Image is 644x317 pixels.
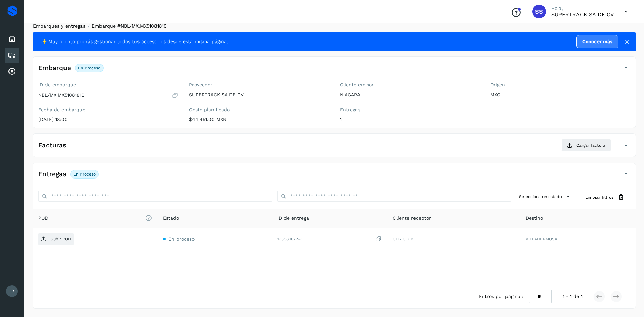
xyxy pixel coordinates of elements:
[189,117,329,122] p: $44,451.00 MXN
[38,215,152,222] span: POD
[563,293,583,300] span: 1 - 1 de 1
[387,228,520,250] td: CITY CLUB
[189,107,329,113] label: Costo planificado
[189,92,329,98] p: SUPERTRACK SA DE CV
[33,23,85,29] a: Embarques y entregas
[189,82,329,88] label: Proveedor
[580,191,630,203] button: Limpiar filtros
[551,11,614,18] p: SUPERTRACK SA DE CV
[33,168,636,185] div: EntregasEn proceso
[163,215,179,222] span: Estado
[38,117,178,122] p: [DATE] 18:00
[490,92,630,98] p: MXC
[38,107,178,113] label: Fecha de embarque
[490,82,630,88] label: Origen
[5,48,19,63] div: Embarques
[551,5,614,11] p: Hola,
[33,62,636,79] div: EmbarqueEn proceso
[38,141,66,149] h4: Facturas
[41,38,228,45] span: ✨ Muy pronto podrás gestionar todos tus accesorios desde esta misma página.
[340,92,480,98] p: NIAGARA
[576,35,618,48] a: Conocer más
[73,172,96,177] p: En proceso
[38,233,74,245] button: Subir POD
[340,82,480,88] label: Cliente emisor
[33,22,636,30] nav: breadcrumb
[168,236,195,242] span: En proceso
[526,215,543,222] span: Destino
[277,215,309,222] span: ID de entrega
[520,228,636,250] td: VILLAHERMOSA
[38,64,71,72] h4: Embarque
[516,191,574,202] button: Selecciona un estado
[5,64,19,79] div: Cuentas por cobrar
[340,117,480,122] p: 1
[38,92,85,98] p: NBL/MX.MX51081810
[38,82,178,88] label: ID de embarque
[38,170,66,178] h4: Entregas
[78,66,100,70] p: En proceso
[576,142,605,148] span: Cargar factura
[340,107,480,113] label: Entregas
[585,194,613,200] span: Limpiar filtros
[277,236,382,243] div: 133880072-3
[393,215,431,222] span: Cliente receptor
[561,139,611,151] button: Cargar factura
[33,139,636,157] div: FacturasCargar factura
[92,23,167,29] span: Embarque #NBL/MX.MX51081810
[5,32,19,47] div: Inicio
[479,293,523,300] span: Filtros por página :
[51,237,71,241] p: Subir POD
